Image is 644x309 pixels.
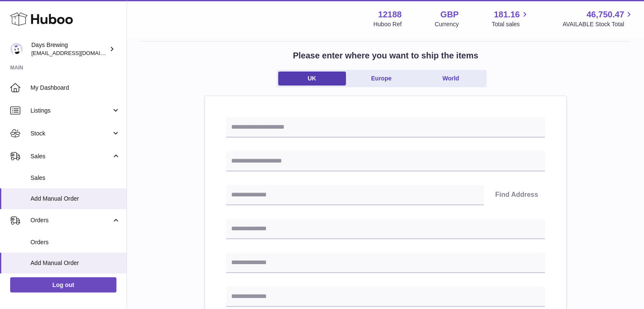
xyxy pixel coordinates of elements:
span: Total sales [492,20,529,28]
span: 181.16 [494,9,520,20]
a: 181.16 Total sales [492,9,529,28]
span: Sales [30,152,111,160]
span: My Dashboard [30,84,120,92]
h2: Please enter where you want to ship the items [293,50,478,61]
span: [EMAIL_ADDRESS][DOMAIN_NAME] [31,50,124,56]
a: UK [278,72,346,86]
span: Sales [30,174,120,182]
span: AVAILABLE Stock Total [562,20,634,28]
span: Add Manual Order [30,195,120,203]
span: Listings [30,107,111,115]
span: Add Manual Order [30,259,120,267]
a: 46,750.47 AVAILABLE Stock Total [562,9,634,28]
span: Orders [30,238,120,246]
a: Log out [10,277,116,292]
a: World [417,72,485,86]
div: Huboo Ref [373,20,402,28]
strong: GBP [440,9,459,20]
strong: 12188 [378,9,402,20]
span: 46,750.47 [586,9,624,20]
span: Orders [30,216,111,224]
a: Europe [348,72,415,86]
div: Currency [435,20,459,28]
div: Days Brewing [31,41,108,57]
span: Stock [30,130,111,138]
img: internalAdmin-12188@internal.huboo.com [10,43,23,55]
